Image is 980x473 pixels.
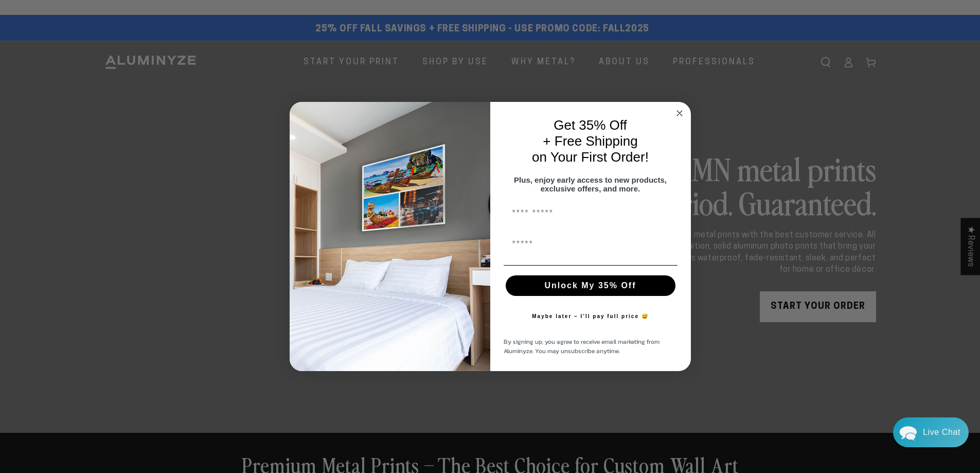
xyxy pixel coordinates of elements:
button: Maybe later – I’ll pay full price 😅 [527,306,654,327]
div: Chat widget toggle [893,417,969,447]
button: Close dialog [673,107,686,119]
img: underline [504,265,678,266]
div: Contact Us Directly [923,417,960,447]
span: + Free Shipping [543,133,637,149]
span: Plus, enjoy early access to new products, exclusive offers, and more. [514,176,667,193]
img: 728e4f65-7e6c-44e2-b7d1-0292a396982f.jpeg [290,102,490,372]
button: Unlock My 35% Off [506,275,675,296]
span: Get 35% Off [554,117,627,133]
span: on Your First Order! [532,149,649,165]
span: By signing up, you agree to receive email marketing from Aluminyze. You may unsubscribe anytime. [504,337,660,356]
